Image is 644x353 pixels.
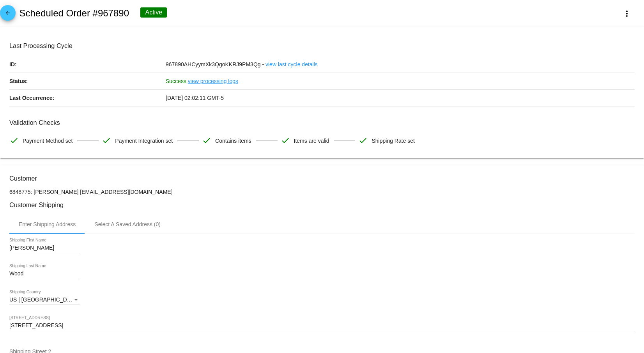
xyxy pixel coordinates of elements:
mat-select: Shipping Country [9,297,80,303]
a: view processing logs [188,73,238,89]
div: Select A Saved Address (0) [94,221,161,227]
span: Contains items [215,133,251,149]
div: Active [140,7,167,18]
h3: Last Processing Cycle [9,42,635,50]
a: view last cycle details [265,56,318,73]
input: Shipping Street 1 [9,323,635,329]
mat-icon: check [9,136,19,145]
span: 967890AHCyymXk3QgoKKRJ9PM3Qg - [166,61,264,67]
p: ID: [9,56,166,73]
mat-icon: arrow_back [3,10,12,20]
mat-icon: check [281,136,290,145]
input: Shipping First Name [9,245,80,251]
span: Payment Method set [23,133,73,149]
mat-icon: more_vert [622,9,632,18]
h3: Customer [9,175,635,182]
p: Last Occurrence: [9,90,166,106]
mat-icon: check [358,136,368,145]
mat-icon: check [102,136,111,145]
span: Payment Integration set [115,133,173,149]
span: [DATE] 02:02:11 GMT-5 [166,95,224,101]
span: US | [GEOGRAPHIC_DATA] [9,296,78,303]
span: Shipping Rate set [372,133,415,149]
mat-icon: check [202,136,211,145]
h3: Customer Shipping [9,201,635,209]
span: Items are valid [294,133,329,149]
p: Status: [9,73,166,89]
span: Success [166,78,186,84]
p: 6848775: [PERSON_NAME] [EMAIL_ADDRESS][DOMAIN_NAME] [9,189,635,195]
input: Shipping Last Name [9,271,80,277]
h2: Scheduled Order #967890 [19,8,129,19]
h3: Validation Checks [9,119,635,126]
div: Enter Shipping Address [19,221,76,227]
